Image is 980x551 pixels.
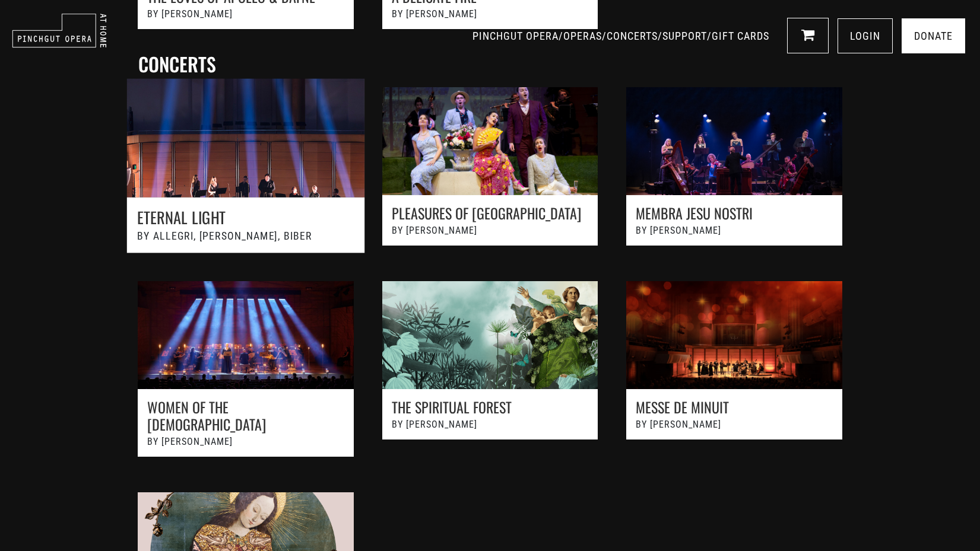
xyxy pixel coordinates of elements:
a: CONCERTS [607,30,658,42]
a: Donate [902,18,965,53]
h2: concerts [138,53,848,75]
a: PINCHGUT OPERA [472,30,559,42]
a: SUPPORT [662,30,707,42]
img: pinchgut_at_home_negative_logo.svg [12,13,107,48]
a: LOGIN [838,18,893,53]
span: / / / / [472,30,772,42]
a: OPERAS [563,30,602,42]
a: GIFT CARDS [712,30,769,42]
